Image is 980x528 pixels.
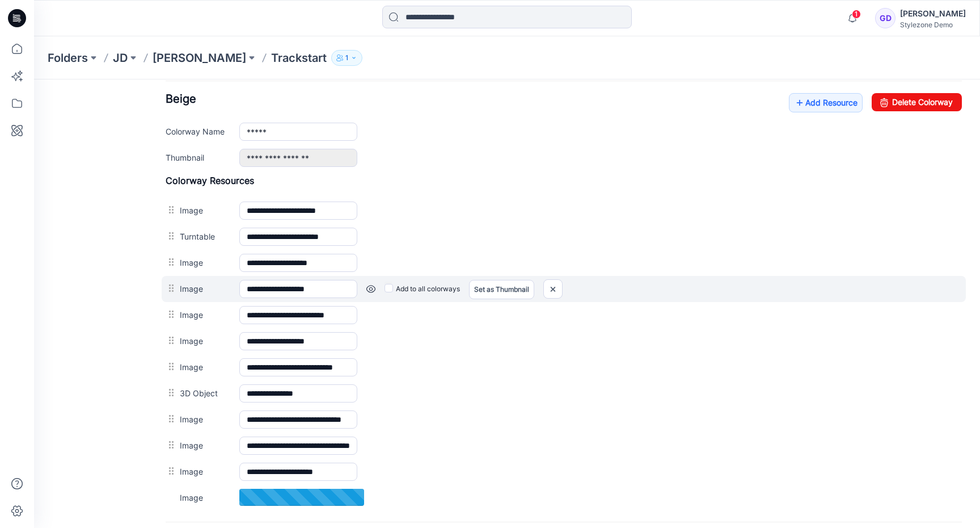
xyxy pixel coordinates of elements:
[875,8,895,28] div: GD
[852,10,861,19] span: 1
[146,359,194,372] label: Image
[113,50,128,66] a: JD
[48,50,88,66] a: Folders
[146,124,194,137] label: Image
[900,7,966,20] div: [PERSON_NAME]
[435,200,500,220] a: Set as Thumbnail
[271,50,327,66] p: Trackstart
[146,385,194,398] label: Image
[146,203,194,215] label: Image
[345,52,348,64] p: 1
[146,333,194,346] label: Image
[350,202,358,209] input: Add to all colorways
[146,281,194,294] label: Image
[146,255,194,267] label: Image
[146,412,194,424] label: Image
[146,307,194,320] label: 3D Object
[34,79,980,528] iframe: edit-style
[331,50,362,66] button: 1
[900,20,966,29] div: Stylezone Demo
[350,200,426,219] label: Add to all colorways
[153,50,246,66] a: [PERSON_NAME]
[146,150,194,163] label: Turntable
[146,177,194,189] label: Image
[146,229,194,241] label: Image
[510,200,528,219] img: close-btn.svg
[132,95,928,107] h4: Colorway Resources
